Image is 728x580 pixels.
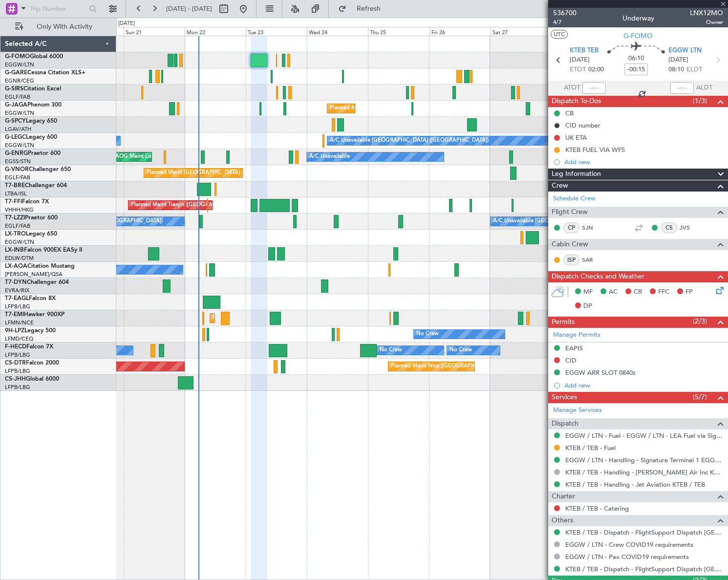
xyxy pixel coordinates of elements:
[5,279,27,285] span: T7-DYN
[5,335,33,343] a: LFMD/CEQ
[553,8,577,18] span: 536700
[5,328,24,334] span: 9H-LPZ
[5,118,26,124] span: G-SPCY
[5,263,75,269] a: LX-AOACitation Mustang
[693,96,707,106] span: (1/3)
[246,27,307,36] div: Tue 23
[5,312,64,318] a: T7-EMIHawker 900XP
[5,134,57,140] a: G-LEGCLegacy 600
[450,343,472,358] div: No Crew
[348,5,389,12] span: Refresh
[565,109,574,117] div: CB
[493,214,652,229] div: A/C Unavailable [GEOGRAPHIC_DATA] ([GEOGRAPHIC_DATA])
[5,86,61,92] a: G-SIRSCitation Excel
[5,344,53,350] a: F-HECDFalcon 7X
[330,133,489,148] div: A/C Unavailable [GEOGRAPHIC_DATA] ([GEOGRAPHIC_DATA])
[565,468,723,476] a: KTEB / TEB - Handling - [PERSON_NAME] Air Inc KRFD / RFD
[307,27,368,36] div: Wed 24
[147,166,300,180] div: Planned Maint [GEOGRAPHIC_DATA] ([GEOGRAPHIC_DATA])
[5,360,26,366] span: CS-DTR
[5,376,59,382] a: CS-JHHGlobal 6000
[5,183,67,189] a: T7-BREChallenger 604
[309,150,350,164] div: A/C Unavailable
[334,1,392,17] button: Refresh
[582,223,604,232] a: SJN
[668,46,702,56] span: EGGW LTN
[5,351,30,359] a: LFPB/LBG
[5,142,34,149] a: EGGW/LTN
[5,54,63,60] a: G-FOMOGlobal 6000
[588,65,604,75] span: 02:00
[622,13,654,23] div: Underway
[552,515,573,526] span: Others
[5,312,24,318] span: T7-EMI
[5,367,30,375] a: LFPB/LBG
[5,247,24,253] span: LX-INB
[668,55,688,65] span: [DATE]
[5,174,30,181] a: EGLF/FAB
[583,287,593,297] span: MF
[680,223,702,232] a: JVS
[690,8,723,18] span: LNX12MO
[5,86,23,92] span: G-SIRS
[570,46,599,56] span: KTEB TEB
[5,215,58,221] a: T7-LZZIPraetor 600
[5,102,62,108] a: G-JAGAPhenom 300
[570,55,590,65] span: [DATE]
[563,255,579,265] div: ISP
[565,444,616,452] a: KTEB / TEB - Fuel
[5,303,30,310] a: LFPB/LBG
[623,31,653,41] span: G-FOMO
[213,311,306,325] div: Planned Maint [GEOGRAPHIC_DATA]
[565,356,577,365] div: CID
[5,70,27,76] span: G-GARE
[5,61,34,68] a: EGGW/LTN
[5,54,30,60] span: G-FOMO
[563,222,579,233] div: CP
[5,199,22,205] span: T7-FFI
[5,328,56,334] a: 9H-LPZLegacy 500
[565,368,636,377] div: EGGW ARR SLOT 0840z
[565,146,625,154] div: KTEB FUEL VIA WFS
[5,167,71,172] a: G-VNORChallenger 650
[5,255,34,262] a: EDLW/DTM
[5,360,59,366] a: CS-DTRFalcon 2000
[564,381,723,389] div: Add new
[5,77,34,85] a: EGNR/CEG
[552,207,588,218] span: Flight Crew
[565,480,705,489] a: KTEB / TEB - Handling - Jet Aviation KTEB / TEB
[552,96,601,107] span: Dispatch To-Dos
[5,70,86,76] a: G-GARECessna Citation XLS+
[5,319,34,326] a: LFMN/NCE
[565,344,583,352] div: EAPIS
[5,109,34,117] a: EGGW/LTN
[5,215,25,221] span: T7-LZZI
[166,4,212,13] span: [DATE] - [DATE]
[552,271,644,282] span: Dispatch Checks and Weather
[368,27,429,36] div: Thu 25
[582,256,604,264] a: SAR
[30,1,86,16] input: Trip Number
[565,504,629,513] a: KTEB / TEB - Catering
[685,287,693,297] span: FP
[491,27,552,36] div: Sat 27
[551,30,568,39] button: UTC
[553,194,596,204] a: Schedule Crew
[5,190,27,197] a: LTBA/ISL
[131,198,245,213] div: Planned Maint Tianjin ([GEOGRAPHIC_DATA])
[565,431,723,440] a: EGGW / LTN - Fuel - EGGW / LTN - LEA Fuel via Signature in EGGW
[565,565,723,573] a: KTEB / TEB - Dispatch - FlightSupport Dispatch [GEOGRAPHIC_DATA]
[429,27,491,36] div: Fri 26
[185,27,246,36] div: Mon 22
[5,271,63,278] a: [PERSON_NAME]/QSA
[565,528,723,537] a: KTEB / TEB - Dispatch - FlightSupport Dispatch [GEOGRAPHIC_DATA]
[5,118,57,124] a: G-SPCYLegacy 650
[565,133,587,142] div: UK ETA
[5,150,28,156] span: G-ENRG
[552,392,577,403] span: Services
[124,27,185,36] div: Sun 21
[696,83,712,93] span: ALDT
[553,406,602,415] a: Manage Services
[565,553,689,561] a: EGGW / LTN - Pax COVID19 requirements
[5,158,31,165] a: EGSS/STN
